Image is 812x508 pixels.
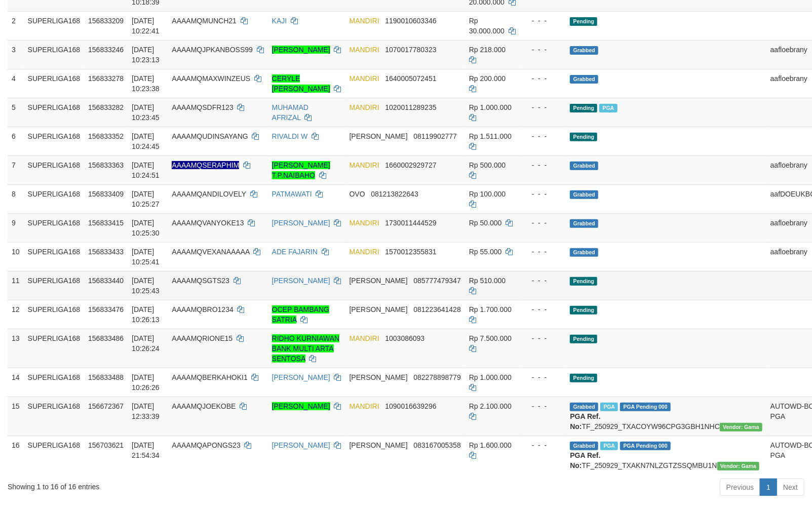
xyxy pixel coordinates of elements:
span: 156833282 [88,103,124,111]
span: [PERSON_NAME] [350,373,408,381]
span: [PERSON_NAME] [350,277,408,285]
span: 156833246 [88,46,124,54]
div: - - - [524,102,562,112]
td: 8 [8,184,24,213]
span: [DATE] 10:25:27 [132,190,160,208]
td: SUPERLIGA168 [24,397,85,436]
span: MANDIRI [350,248,379,256]
span: 156833440 [88,277,124,285]
a: RIVALDI W [272,132,308,140]
span: AAAAMQANDILOVELY [172,190,246,198]
span: AAAAMQSGTS23 [172,277,229,285]
span: [DATE] 10:24:51 [132,161,160,179]
span: [DATE] 10:25:30 [132,219,160,237]
a: [PERSON_NAME] [272,402,330,410]
div: - - - [524,189,562,199]
span: Marked by aafsoycanthlai [599,104,617,112]
div: - - - [524,73,562,84]
span: Rp 218.000 [469,46,506,54]
span: Grabbed [570,248,598,257]
span: [PERSON_NAME] [350,305,408,314]
div: - - - [524,131,562,141]
span: MANDIRI [350,74,379,83]
td: SUPERLIGA168 [24,368,85,397]
td: 12 [8,300,24,329]
td: SUPERLIGA168 [24,69,85,98]
span: 156833363 [88,161,124,169]
span: [DATE] 12:33:39 [132,402,160,420]
td: TF_250929_TXAKN7NLZGTZSSQMBU1N [566,436,766,475]
span: [DATE] 10:23:38 [132,74,160,93]
span: [DATE] 10:24:45 [132,132,160,150]
a: Next [777,479,804,496]
b: PGA Ref. No: [570,412,600,431]
span: PGA Pending [620,442,671,450]
a: MUHAMAD AFRIZAL [272,103,308,122]
span: Rp 500.000 [469,161,506,169]
td: SUPERLIGA168 [24,98,85,127]
span: Pending [570,104,597,112]
span: Vendor URL: https://trx31.1velocity.biz [720,423,762,432]
span: Rp 1.511.000 [469,132,512,140]
div: - - - [524,440,562,450]
span: Pending [570,277,597,286]
a: Previous [720,479,760,496]
span: Copy 081213822643 to clipboard [371,190,418,198]
span: 156672367 [88,402,124,410]
span: [DATE] 10:23:45 [132,103,160,122]
span: [DATE] 10:25:41 [132,248,160,266]
span: Grabbed [570,219,598,228]
span: Rp 1.000.000 [469,103,512,111]
td: 5 [8,98,24,127]
td: TF_250929_TXACOYW96CPG3GBH1NHC [566,397,766,436]
div: - - - [524,16,562,26]
td: 2 [8,11,24,40]
td: 15 [8,397,24,436]
span: Pending [570,335,597,343]
td: 7 [8,155,24,184]
span: Grabbed [570,442,598,450]
span: Rp 2.100.000 [469,402,512,410]
span: 156703621 [88,441,124,449]
span: Copy 1020011289235 to clipboard [385,103,436,111]
td: SUPERLIGA168 [24,155,85,184]
span: AAAAMQMAXWINZEUS [172,74,250,83]
span: Copy 1070017780323 to clipboard [385,46,436,54]
div: - - - [524,372,562,382]
td: 4 [8,69,24,98]
span: 156833415 [88,219,124,227]
span: [DATE] 10:22:41 [132,17,160,35]
span: Pending [570,133,597,141]
span: AAAAMQMUNCH21 [172,17,237,25]
span: [DATE] 10:23:13 [132,46,160,64]
span: AAAAMQUDINSAYANG [172,132,248,140]
a: [PERSON_NAME] [272,219,330,227]
span: MANDIRI [350,402,379,410]
a: [PERSON_NAME] [272,277,330,285]
a: PATMAWATI [272,190,312,198]
span: [PERSON_NAME] [350,132,408,140]
span: 156833409 [88,190,124,198]
td: 16 [8,436,24,475]
span: Copy 082278898779 to clipboard [413,373,460,381]
div: - - - [524,45,562,55]
span: Rp 1.000.000 [469,373,512,381]
span: Rp 50.000 [469,219,502,227]
span: 156833433 [88,248,124,256]
span: Pending [570,17,597,26]
span: MANDIRI [350,46,379,54]
a: [PERSON_NAME] [272,46,330,54]
span: AAAAMQBERKAHOKI1 [172,373,247,381]
span: MANDIRI [350,334,379,342]
span: AAAAMQVEXANAAAAA [172,248,249,256]
b: PGA Ref. No: [570,451,600,470]
span: Grabbed [570,75,598,84]
span: 156833488 [88,373,124,381]
td: 14 [8,368,24,397]
td: 10 [8,242,24,271]
span: 156833209 [88,17,124,25]
span: Rp 1.700.000 [469,305,512,314]
span: [DATE] 21:54:34 [132,441,160,459]
td: SUPERLIGA168 [24,127,85,155]
div: - - - [524,160,562,170]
